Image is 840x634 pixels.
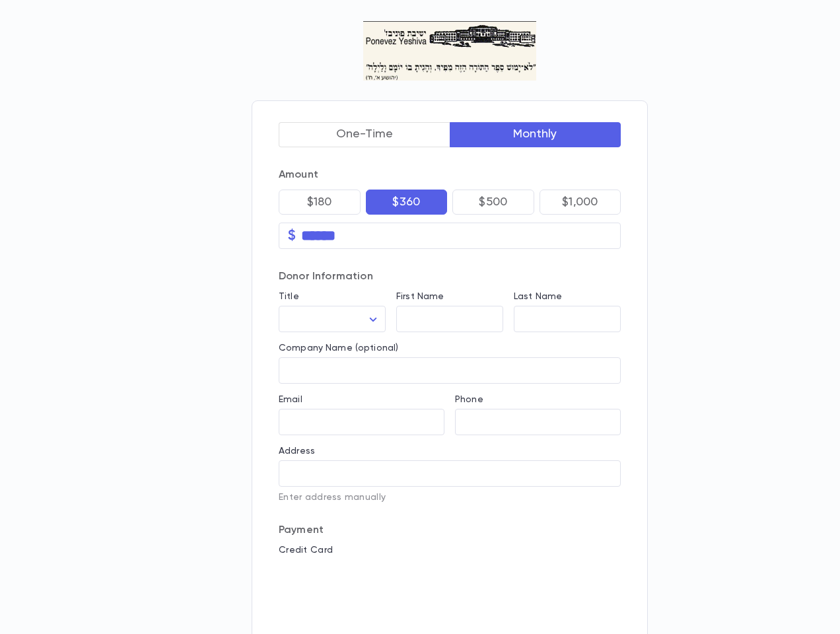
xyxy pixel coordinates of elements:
[279,394,302,405] label: Email
[363,21,537,81] img: Logo
[279,446,315,456] label: Address
[396,291,444,302] label: First Name
[450,122,621,147] button: Monthly
[540,190,621,215] button: $1,000
[279,122,450,147] button: One-Time
[279,190,361,215] button: $180
[279,270,621,283] p: Donor Information
[279,545,621,555] p: Credit Card
[366,190,448,215] button: $360
[279,524,621,537] p: Payment
[392,195,420,209] p: $360
[479,195,507,209] p: $500
[279,291,299,302] label: Title
[455,394,483,405] label: Phone
[279,492,621,503] p: Enter address manually
[562,195,598,209] p: $1,000
[279,168,621,182] p: Amount
[307,195,332,209] p: $180
[279,306,386,332] div: ​
[452,190,534,215] button: $500
[288,229,296,242] p: $
[279,343,398,353] label: Company Name (optional)
[514,291,562,302] label: Last Name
